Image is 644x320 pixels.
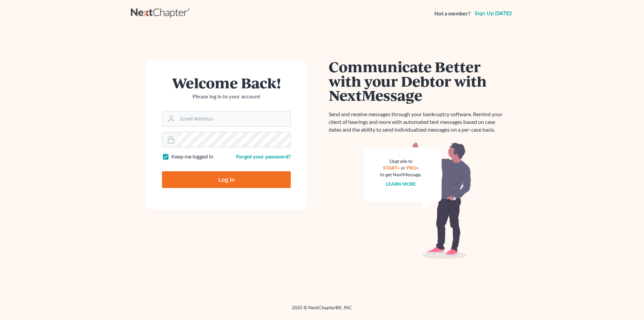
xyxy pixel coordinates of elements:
[407,165,419,171] a: PRO+
[329,110,506,134] p: Send and receive messages through your bankruptcy software. Remind your client of hearings and mo...
[364,142,471,259] img: nextmessage_bg-59042aed3d76b12b5cd301f8e5b87938c9018125f34e5fa2b7a6b67550977c72.svg
[473,11,513,16] a: Sign up [DATE]!
[383,165,400,171] a: START+
[162,171,291,188] input: Log In
[162,93,291,100] p: Please log in to your account
[171,153,213,161] label: Keep me logged in
[162,76,291,90] h1: Welcome Back!
[434,10,471,17] strong: Not a member?
[236,153,291,159] a: Forgot your password?
[177,111,290,126] input: Email Address
[380,158,422,165] div: Upgrade to
[380,171,422,178] div: to get NextMessage.
[386,181,416,187] a: Learn more
[329,59,506,102] h1: Communicate Better with your Debtor with NextMessage
[401,165,406,171] span: or
[131,304,513,316] div: 2025 © NextChapterBK, INC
